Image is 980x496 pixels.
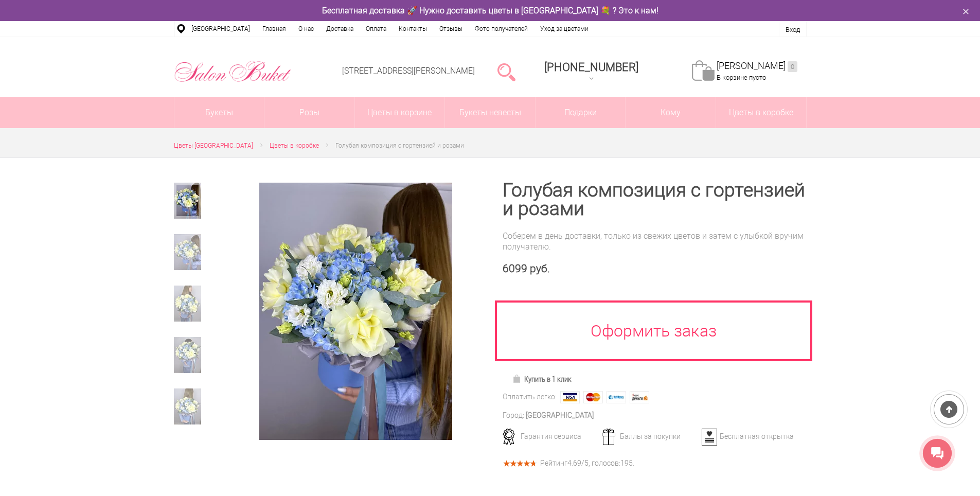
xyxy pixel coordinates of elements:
[540,460,634,466] div: Рейтинг /5, голосов: .
[270,142,319,149] span: Цветы в коробке
[534,21,595,37] a: Уход за цветами
[536,97,626,128] a: Подарки
[560,391,580,403] img: Visa
[583,391,603,403] img: MasterCard
[292,21,320,37] a: О нас
[166,5,814,16] div: Бесплатная доставка 🚀 Нужно доставить цветы в [GEOGRAPHIC_DATA] 💐 ? Это к нам!
[174,97,264,128] a: Букеты
[512,375,524,383] img: Купить в 1 клик
[355,97,445,128] a: Цветы в корзине
[393,21,433,37] a: Контакты
[567,459,581,467] span: 4.69
[335,142,464,149] span: Голубая композиция с гортензией и розами
[469,21,534,37] a: Фото получателей
[503,262,807,275] div: 6099 руб.
[698,432,799,441] div: Бесплатная открытка
[508,372,576,386] a: Купить в 1 клик
[174,58,292,85] img: Цветы Нижний Новгород
[503,410,524,421] div: Город:
[495,300,813,361] a: Оформить заказ
[234,183,478,440] a: Увеличить
[626,97,716,128] span: Кому
[174,140,253,151] a: Цветы [GEOGRAPHIC_DATA]
[620,459,633,467] span: 195
[538,57,645,86] a: [PHONE_NUMBER]
[786,26,800,33] a: Вход
[526,410,594,421] div: [GEOGRAPHIC_DATA]
[630,391,649,403] img: Яндекс Деньги
[445,97,535,128] a: Букеты невесты
[320,21,360,37] a: Доставка
[544,61,638,74] span: [PHONE_NUMBER]
[607,391,626,403] img: Webmoney
[717,74,766,81] span: В корзине пусто
[717,60,797,72] a: [PERSON_NAME]
[185,21,256,37] a: [GEOGRAPHIC_DATA]
[716,97,806,128] a: Цветы в коробке
[264,97,354,128] a: Розы
[174,142,253,149] span: Цветы [GEOGRAPHIC_DATA]
[503,231,807,252] div: Соберем в день доставки, только из свежих цветов и затем с улыбкой вручим получателю.
[342,66,475,76] a: [STREET_ADDRESS][PERSON_NAME]
[788,61,797,72] ins: 0
[259,183,452,440] img: Голубая композиция с гортензией и розами
[598,432,700,441] div: Баллы за покупки
[503,392,557,402] div: Оплатить легко:
[256,21,292,37] a: Главная
[433,21,469,37] a: Отзывы
[360,21,393,37] a: Оплата
[503,181,807,218] h1: Голубая композиция с гортензией и розами
[499,432,600,441] div: Гарантия сервиса
[270,140,319,151] a: Цветы в коробке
